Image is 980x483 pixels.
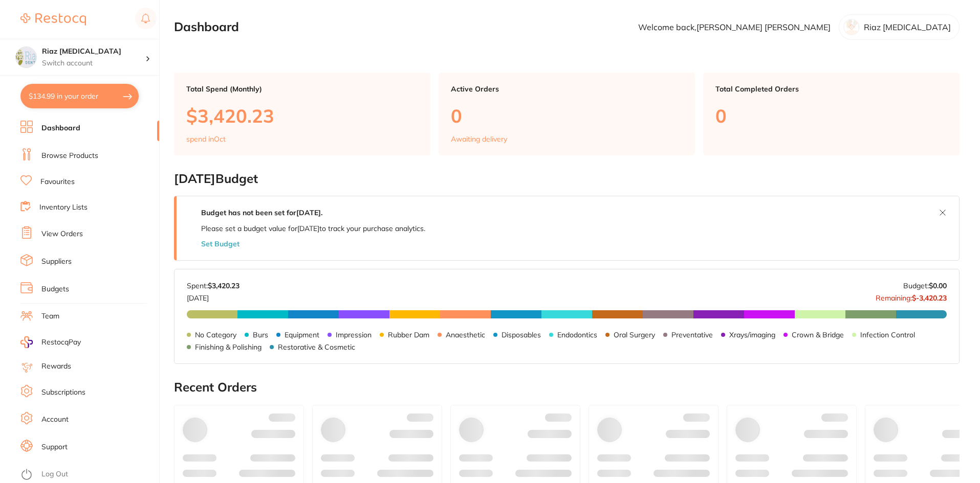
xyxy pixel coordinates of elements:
[174,172,960,186] h2: [DATE] Budget
[16,47,36,67] img: Riaz Dental Surgery
[195,343,262,351] p: Finishing & Polishing
[201,208,322,217] strong: Budget has not been set for [DATE] .
[285,331,319,339] p: Equipment
[41,469,68,479] a: Log Out
[20,336,81,348] a: RestocqPay
[614,331,655,339] p: Oral Surgery
[451,85,683,93] p: Active Orders
[201,224,425,233] p: Please set a budget value for [DATE] to track your purchase analytics.
[715,85,947,93] p: Total Completed Orders
[912,293,947,303] strong: $-3,420.23
[278,343,355,351] p: Restorative & Cosmetic
[876,290,947,302] p: Remaining:
[42,47,145,57] h4: Riaz Dental Surgery
[20,8,86,31] a: Restocq Logo
[388,331,429,339] p: Rubber Dam
[208,281,239,290] strong: $3,420.23
[42,58,145,68] p: Switch account
[451,105,683,126] p: 0
[41,415,69,425] a: Account
[253,331,268,339] p: Burs
[20,336,33,348] img: RestocqPay
[41,229,83,239] a: View Orders
[864,22,951,32] p: Riaz [MEDICAL_DATA]
[703,73,960,155] a: Total Completed Orders0
[20,84,139,108] button: $134.99 in your order
[439,73,695,155] a: Active Orders0Awaiting delivery
[41,151,98,161] a: Browse Products
[187,282,239,290] p: Spent:
[186,135,226,143] p: spend in Oct
[557,331,597,339] p: Endodontics
[187,290,239,302] p: [DATE]
[41,337,81,348] span: RestocqPay
[195,331,236,339] p: No Category
[451,135,507,143] p: Awaiting delivery
[929,281,947,290] strong: $0.00
[41,123,80,133] a: Dashboard
[40,177,75,187] a: Favourites
[39,202,88,213] a: Inventory Lists
[174,20,239,34] h2: Dashboard
[446,331,485,339] p: Anaesthetic
[729,331,775,339] p: Xrays/imaging
[638,22,831,32] p: Welcome back, [PERSON_NAME] [PERSON_NAME]
[903,282,947,290] p: Budget:
[41,442,68,452] a: Support
[792,331,844,339] p: Crown & Bridge
[41,284,69,294] a: Budgets
[20,13,86,26] img: Restocq Logo
[186,105,418,126] p: $3,420.23
[41,361,71,372] a: Rewards
[41,311,59,321] a: Team
[860,331,915,339] p: Infection Control
[671,331,713,339] p: Preventative
[20,467,156,483] button: Log Out
[174,73,430,155] a: Total Spend (Monthly)$3,420.23spend inOct
[502,331,541,339] p: Disposables
[41,257,72,267] a: Suppliers
[336,331,372,339] p: Impression
[715,105,947,126] p: 0
[41,387,85,398] a: Subscriptions
[186,85,418,93] p: Total Spend (Monthly)
[201,240,239,248] button: Set Budget
[174,380,960,395] h2: Recent Orders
